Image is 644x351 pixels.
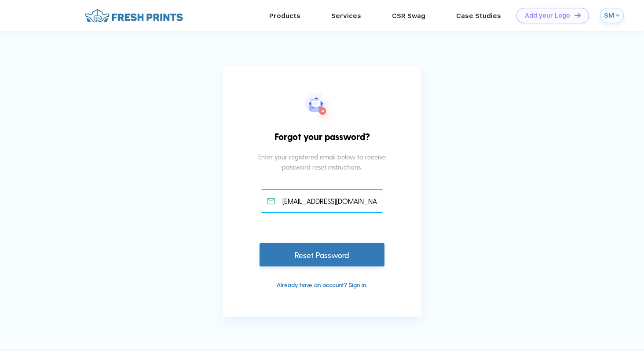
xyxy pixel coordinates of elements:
[525,12,570,19] div: Add your Logo
[82,8,186,23] img: fo%20logo%202.webp
[604,12,614,19] div: SM
[574,13,581,18] img: DT
[253,152,392,189] div: Enter your registered email below to receive password reset instructions.
[616,14,619,17] img: arrow_down_blue.svg
[261,189,384,213] input: Email address
[269,12,300,20] a: Products
[305,92,339,129] img: forgot_pwd.svg
[260,243,384,266] div: Reset Password
[263,129,381,152] div: Forgot your password?
[277,281,367,288] a: Already have an account? Sign in.
[267,198,275,204] img: email_active.svg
